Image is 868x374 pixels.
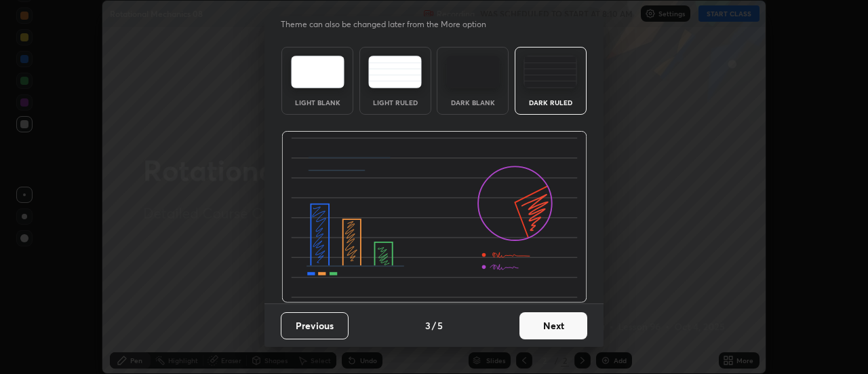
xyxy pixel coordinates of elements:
img: lightTheme.e5ed3b09.svg [291,56,344,88]
h4: 5 [437,318,443,333]
img: darkTheme.f0cc69e5.svg [446,56,500,88]
img: lightRuledTheme.5fabf969.svg [368,56,422,88]
button: Previous [281,312,349,339]
div: Dark Blank [446,99,500,106]
button: Next [519,312,587,339]
h4: / [432,318,436,333]
div: Light Blank [290,99,344,106]
p: Theme can also be changed later from the More option [281,18,500,31]
h4: 3 [425,318,431,333]
img: darkRuledTheme.de295e13.svg [524,56,577,88]
img: darkRuledThemeBanner.864f114c.svg [281,131,587,303]
div: Light Ruled [368,99,422,106]
div: Dark Ruled [524,99,578,106]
